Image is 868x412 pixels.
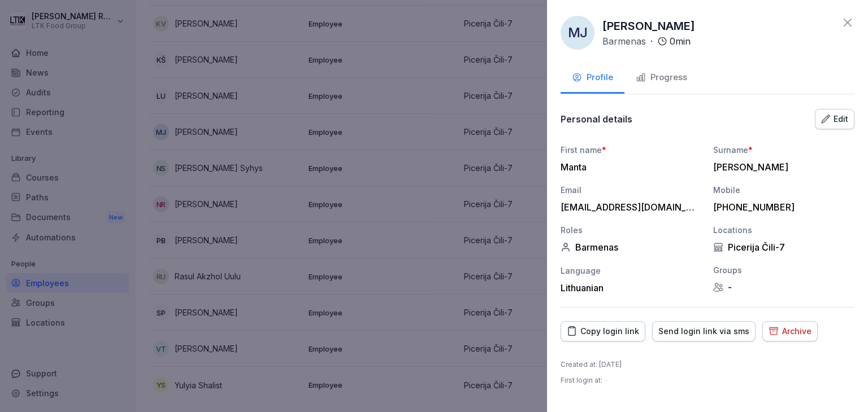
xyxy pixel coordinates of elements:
div: Manta [561,161,696,173]
p: Personal details [561,113,632,125]
div: First name [561,144,702,156]
div: Surname [713,144,854,156]
button: Progress [624,63,698,94]
button: Edit [815,109,854,129]
div: Edit [821,113,848,125]
div: Send login link via sms [658,325,749,338]
div: Locations [713,224,854,236]
p: Barmenas [602,34,646,48]
button: Profile [561,63,624,94]
div: Roles [561,224,702,236]
div: [EMAIL_ADDRESS][DOMAIN_NAME] [561,201,696,213]
div: Mobile [713,184,854,196]
p: First login at : [561,375,607,385]
div: - [713,282,854,293]
button: Send login link via sms [652,321,756,341]
div: Groups [713,264,854,276]
div: Copy login link [567,325,639,338]
div: Email [561,184,702,196]
span: – [604,376,607,384]
div: · [602,34,691,48]
div: Language [561,265,702,277]
div: Lithuanian [561,282,702,293]
button: Copy login link [561,321,645,341]
p: 0 min [670,34,691,48]
p: Created at : [DATE] [561,360,622,370]
div: Picerija Čili-7 [713,242,854,253]
p: [PERSON_NAME] [602,17,695,34]
button: Archive [762,321,818,341]
div: [PHONE_NUMBER] [713,201,849,213]
div: [PERSON_NAME] [713,161,849,173]
div: Barmenas [561,242,702,253]
div: Profile [572,71,613,84]
div: Archive [769,325,811,338]
div: Progress [636,71,687,84]
div: MJ [561,16,594,50]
